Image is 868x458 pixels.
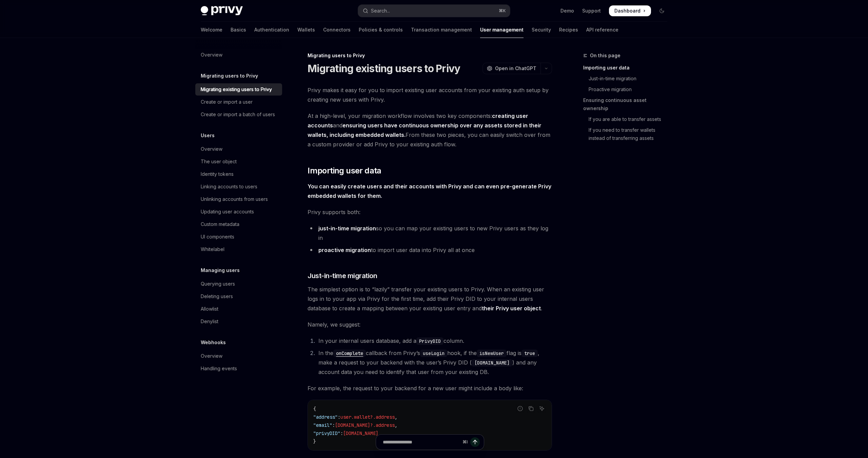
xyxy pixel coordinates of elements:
[323,22,351,38] a: Connectors
[195,243,282,255] a: Whitelabel
[583,125,673,144] a: If you need to transfer wallets instead of transferring assets
[308,207,552,217] span: Privy supports both:
[308,62,460,75] h1: Migrating existing users to Privy
[420,350,447,357] code: useLogin
[333,350,366,356] a: onComplete
[201,305,218,313] div: Allowlist
[560,7,574,14] a: Demo
[499,8,506,14] span: ⌘ K
[590,51,620,60] span: On this page
[470,437,480,447] button: Send message
[231,22,246,38] a: Basics
[521,350,538,357] code: true
[308,224,552,243] li: so you can map your existing users to new Privy users as they log in
[308,122,541,138] strong: ensuring users have continuous ownership over any assets stored in their wallets, including embed...
[308,165,381,176] span: Importing user data
[537,404,546,413] button: Ask AI
[482,63,540,74] button: Open in ChatGPT
[195,350,282,362] a: Overview
[333,350,366,357] code: onComplete
[477,350,507,357] code: isNewUser
[416,337,443,345] code: PrivyDID
[316,348,552,377] li: In the callback from Privy’s hook, if the flag is , make a request to your backend with the user’...
[313,406,316,412] span: {
[195,218,282,230] a: Custom metadata
[411,22,472,38] a: Transaction management
[195,362,282,375] a: Handling events
[313,422,332,428] span: "email"
[195,143,282,155] a: Overview
[195,168,282,180] a: Identity tokens
[297,22,315,38] a: Wallets
[195,181,282,193] a: Linking accounts to users
[308,285,552,313] span: The simplest option is to “lazily” transfer your existing users to Privy. When an existing user l...
[583,73,673,84] a: Just-in-time migration
[308,245,552,255] li: to import user data into Privy all at once
[614,7,640,14] span: Dashboard
[656,5,667,16] button: Toggle dark mode
[335,422,395,428] span: [DOMAIN_NAME]?.address
[201,183,257,191] div: Linking accounts to users
[201,51,222,59] div: Overview
[308,85,552,104] span: Privy makes it easy for you to import existing user accounts from your existing auth setup by cre...
[201,292,233,300] div: Deleting users
[201,170,234,178] div: Identity tokens
[332,422,335,428] span: :
[480,22,524,38] a: User management
[201,352,222,360] div: Overview
[359,22,403,38] a: Policies & controls
[527,404,535,413] button: Copy the contents from the code block
[318,225,376,232] a: just-in-time migration
[195,290,282,303] a: Deleting users
[201,195,268,203] div: Unlinking accounts from users
[609,5,651,16] a: Dashboard
[201,280,235,288] div: Querying users
[532,22,551,38] a: Security
[201,145,222,153] div: Overview
[195,303,282,315] a: Allowlist
[583,62,673,73] a: Importing user data
[308,111,552,149] span: At a high-level, your migration workflow involves two key components: and From these two pieces, ...
[201,208,254,216] div: Updating user accounts
[313,430,340,436] span: "privyDID"
[308,320,552,329] span: Namely, we suggest:
[395,422,397,428] span: ,
[516,404,525,413] button: Report incorrect code
[201,317,218,326] div: Denylist
[358,5,510,17] button: Open search
[195,193,282,205] a: Unlinking accounts from users
[201,72,258,80] h5: Migrating users to Privy
[395,414,397,420] span: ,
[343,430,378,436] span: [DOMAIN_NAME]
[195,49,282,61] a: Overview
[383,435,460,450] input: Ask a question...
[472,359,512,367] code: [DOMAIN_NAME]
[495,65,536,72] span: Open in ChatGPT
[340,414,395,420] span: user.wallet?.address
[201,131,215,140] h5: Users
[195,83,282,96] a: Migrating existing users to Privy
[195,108,282,121] a: Create or import a batch of users
[201,110,275,119] div: Create or import a batch of users
[201,233,234,241] div: UI components
[482,305,541,312] a: their Privy user object
[313,414,338,420] span: "address"
[338,414,340,420] span: :
[201,245,224,253] div: Whitelabel
[308,52,552,59] div: Migrating users to Privy
[254,22,289,38] a: Authentication
[195,206,282,218] a: Updating user accounts
[195,315,282,328] a: Denylist
[195,155,282,168] a: The user object
[195,231,282,243] a: UI components
[201,6,243,16] img: dark logo
[583,84,673,95] a: Proactive migration
[559,22,578,38] a: Recipes
[308,183,551,199] strong: You can easily create users and their accounts with Privy and can even pre-generate Privy embedde...
[201,266,240,274] h5: Managing users
[308,271,377,280] span: Just-in-time migration
[201,220,239,228] div: Custom metadata
[583,95,673,114] a: Ensuring continuous asset ownership
[582,7,601,14] a: Support
[195,96,282,108] a: Create or import a user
